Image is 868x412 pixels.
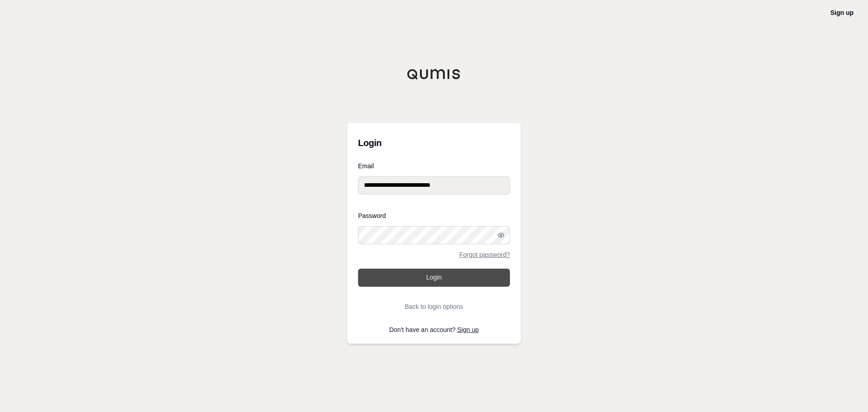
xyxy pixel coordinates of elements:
[358,327,510,333] p: Don't have an account?
[830,9,854,16] a: Sign up
[459,251,510,258] a: Forgot password?
[358,269,510,287] button: Login
[358,298,510,316] button: Back to login options
[358,213,510,219] label: Password
[358,163,510,169] label: Email
[458,326,479,333] a: Sign up
[407,69,461,80] img: Qumis
[358,134,510,152] h3: Login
